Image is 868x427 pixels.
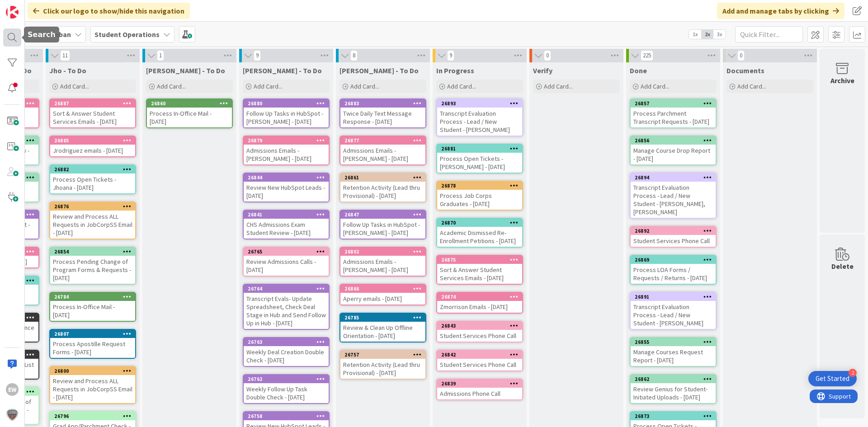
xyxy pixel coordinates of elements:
div: 26784 [50,293,135,301]
span: Add Card... [544,82,573,90]
span: Verify [533,66,552,75]
div: 26874Zmorrison Emails - [DATE] [437,293,522,313]
div: 26764Transcript Evals- Update Spreadsheet, Check Deal Stage in Hub and Send Follow Up in Hub - [D... [244,285,329,329]
div: 26870 [437,219,522,227]
div: Process LOA Forms / Requests / Returns - [DATE] [631,264,716,284]
a: 26887Sort & Answer Student Services Emails - [DATE] [49,99,136,128]
span: 8 [350,50,358,61]
div: 26843Student Services Phone Call [437,322,522,342]
div: 26800 [54,368,135,374]
img: Visit kanbanzone.com [6,6,19,19]
div: 26854 [50,248,135,256]
div: 26843 [437,322,522,330]
div: Aperry emails - [DATE] [340,293,425,305]
div: 26862Review Genius for Student-Initiated Uploads - [DATE] [631,375,716,403]
div: 26892Student Services Phone Call [631,227,716,247]
div: Weekly Follow Up Task Double Check - [DATE] [244,383,329,403]
a: 26879Admissions Emails - [PERSON_NAME] - [DATE] [243,136,330,165]
div: Zmorrison Emails - [DATE] [437,301,522,313]
a: 26881Process Open Tickets - [PERSON_NAME] - [DATE] [436,144,523,174]
div: 26854 [54,249,135,255]
div: 26894 [631,174,716,182]
div: 26892 [635,228,716,234]
span: 0 [544,50,551,61]
a: 26785Review & Clean Up Offline Orientation - [DATE] [340,313,426,343]
div: 26843 [441,323,522,329]
div: 26876 [54,203,135,210]
div: 26763 [248,339,329,345]
div: Review Genius for Student-Initiated Uploads - [DATE] [631,383,716,403]
a: 26885Jrodriguez emails - [DATE] [49,136,136,157]
span: Add Card... [350,82,379,90]
a: 26784Process In-Office Mail - [DATE] [49,292,136,322]
div: 26842 [441,352,522,358]
div: 26885Jrodriguez emails - [DATE] [50,136,135,156]
div: 26764 [248,286,329,292]
div: 26880 [244,99,329,108]
div: 26802 [340,248,425,256]
div: 26785 [344,314,425,321]
div: 26841 [248,211,329,218]
a: 26763Weekly Deal Creation Double Check - [DATE] [243,337,330,367]
div: 26847 [344,211,425,218]
div: Admissions Emails - [PERSON_NAME] - [DATE] [340,145,425,164]
div: 26878 [437,182,522,190]
div: 26873 [635,413,716,419]
div: 26860Process In-Office Mail - [DATE] [147,99,232,127]
div: 26807Process Apostille Request Forms - [DATE] [50,330,135,358]
div: 26807 [50,330,135,338]
div: 26883 [344,100,425,107]
div: Academic Dismissed Re-Enrollment Petitions - [DATE] [437,227,522,247]
div: 26887 [50,99,135,108]
div: 26894Transcript Evaluation Process - Lead / New Student - [PERSON_NAME], [PERSON_NAME] [631,174,716,218]
div: 26891Transcript Evaluation Process - Lead / New Student - [PERSON_NAME] [631,293,716,329]
div: 26762 [244,375,329,383]
a: 26876Review and Process ALL Requests in JobCorpSS Email - [DATE] [49,202,136,239]
div: Open Get Started checklist, remaining modules: 2 [808,371,857,386]
div: Process Open Tickets - [PERSON_NAME] - [DATE] [437,153,522,173]
div: 26839 [437,380,522,388]
span: Support [19,1,41,12]
div: 26839 [441,380,522,387]
a: 26839Admissions Phone Call [436,379,523,400]
span: 0 [737,50,745,61]
a: 26870Academic Dismissed Re-Enrollment Petitions - [DATE] [436,218,523,248]
a: 26861Retention Activity (Lead thru Provisional) - [DATE] [340,173,426,202]
span: Eric - To Do [243,66,322,75]
div: 26866Aperry emails - [DATE] [340,285,425,305]
a: 26855Manage Courses Request Report - [DATE] [630,337,717,367]
div: Sort & Answer Student Services Emails - [DATE] [437,264,522,284]
span: 2x [701,30,713,39]
div: 26881Process Open Tickets - [PERSON_NAME] - [DATE] [437,145,522,173]
span: 11 [60,50,70,61]
b: Student Operations [94,30,160,39]
div: Get Started [816,374,849,383]
div: 26856 [631,136,716,145]
div: 26842 [437,351,522,359]
div: 26870 [441,220,522,226]
div: Process Apostille Request Forms - [DATE] [50,338,135,358]
span: In Progress [436,66,474,75]
div: 26844Review New HubSpot Leads - [DATE] [244,174,329,202]
div: 26874 [437,293,522,301]
a: 26843Student Services Phone Call [436,321,523,343]
a: 26892Student Services Phone Call [630,226,717,248]
div: 26866 [344,286,425,292]
div: 2 [849,369,857,377]
img: avatar [6,408,19,421]
a: 26857Process Parchment Transcript Requests - [DATE] [630,99,717,128]
a: 26880Follow Up Tasks in HubSpot - [PERSON_NAME] - [DATE] [243,99,330,128]
div: 26875Sort & Answer Student Services Emails - [DATE] [437,256,522,284]
div: Review & Clean Up Offline Orientation - [DATE] [340,322,425,342]
div: 26894 [635,174,716,181]
a: 26841CHS Admissions Exam Student Review - [DATE] [243,210,330,239]
div: 26882Process Open Tickets - Jhoana - [DATE] [50,165,135,193]
div: 26765 [248,249,329,255]
a: 26854Process Pending Change of Program Forms & Requests - [DATE] [49,247,136,285]
div: Review and Process ALL Requests in JobCorpSS Email - [DATE] [50,375,135,403]
div: 26855 [631,338,716,346]
div: 26873 [631,412,716,420]
div: 26885 [50,136,135,145]
div: 26857 [631,99,716,108]
div: 26887 [54,100,135,107]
